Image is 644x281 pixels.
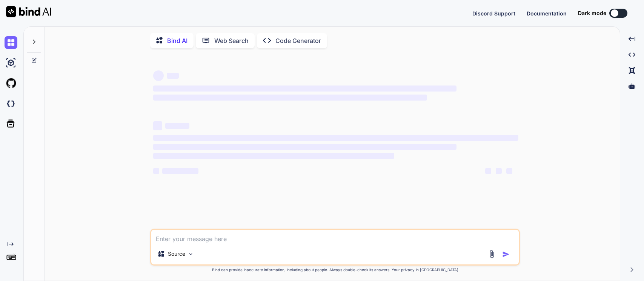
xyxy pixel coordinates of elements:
[153,135,518,141] span: ‌
[472,9,515,17] button: Discord Support
[578,9,606,17] span: Dark mode
[153,168,159,174] span: ‌
[5,57,17,69] img: ai-studio
[153,95,427,101] span: ‌
[5,36,17,49] img: chat
[153,144,456,150] span: ‌
[168,250,185,258] p: Source
[485,168,491,174] span: ‌
[506,168,512,174] span: ‌
[153,121,162,130] span: ‌
[153,153,394,159] span: ‌
[150,267,520,273] p: Bind can provide inaccurate information, including about people. Always double-check its answers....
[502,250,510,258] img: icon
[162,168,198,174] span: ‌
[527,10,567,17] span: Documentation
[167,73,179,79] span: ‌
[188,251,194,257] img: Pick Models
[5,97,17,110] img: darkCloudIdeIcon
[167,36,188,45] p: Bind AI
[6,6,51,17] img: Bind AI
[527,9,567,17] button: Documentation
[153,70,164,81] span: ‌
[496,168,502,174] span: ‌
[5,77,17,90] img: githubLight
[472,10,515,17] span: Discord Support
[153,86,456,92] span: ‌
[487,250,496,258] img: attachment
[214,36,249,45] p: Web Search
[275,36,321,45] p: Code Generator
[165,123,189,129] span: ‌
